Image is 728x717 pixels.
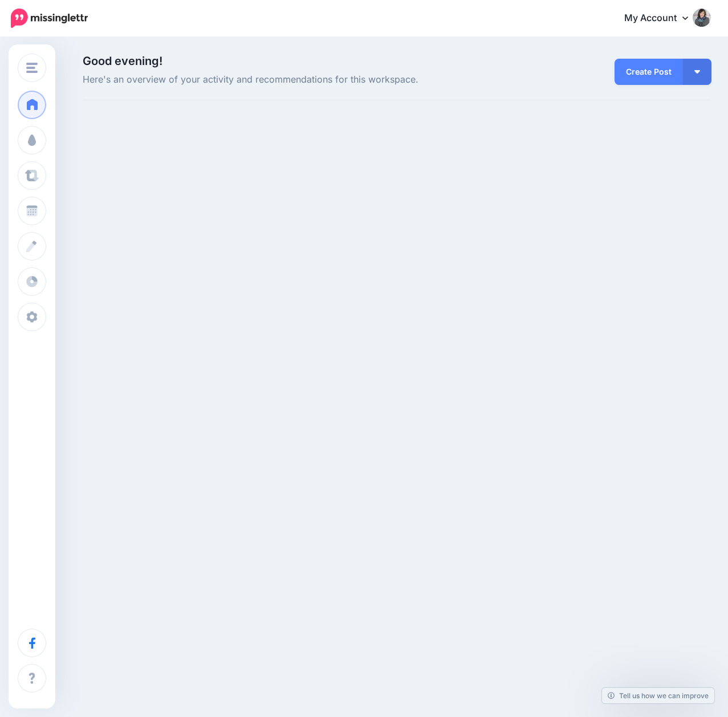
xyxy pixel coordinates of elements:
a: Tell us how we can improve [602,688,714,703]
img: menu.png [26,63,38,73]
span: Good evening! [83,54,162,68]
span: Here's an overview of your activity and recommendations for this workspace. [83,72,496,87]
img: Missinglettr [11,9,88,28]
a: My Account [613,5,711,32]
img: arrow-down-white.png [694,70,700,74]
a: Create Post [615,59,683,85]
